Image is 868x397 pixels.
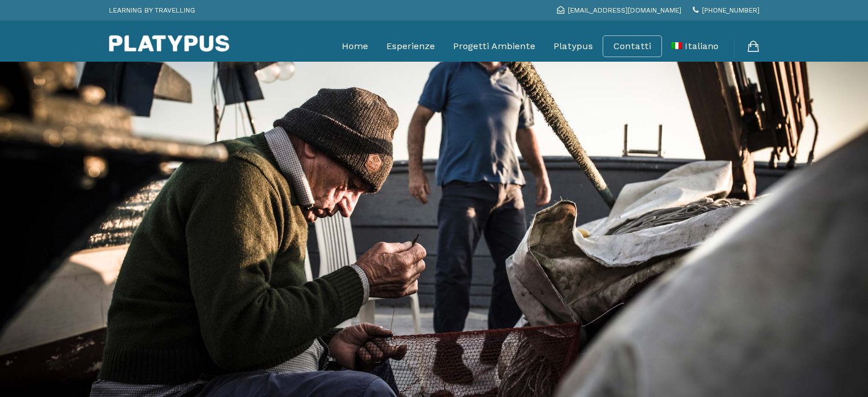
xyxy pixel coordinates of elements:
img: Platypus [109,35,229,52]
a: Contatti [613,41,651,52]
p: LEARNING BY TRAVELLING [109,3,195,18]
a: Home [342,32,368,61]
span: Italiano [685,41,718,51]
a: Esperienze [386,32,435,61]
span: [EMAIL_ADDRESS][DOMAIN_NAME] [568,6,681,14]
span: [PHONE_NUMBER] [702,6,760,14]
a: Progetti Ambiente [453,32,535,61]
a: [PHONE_NUMBER] [693,6,760,14]
a: Platypus [554,32,593,61]
a: Italiano [672,32,718,61]
a: [EMAIL_ADDRESS][DOMAIN_NAME] [557,6,681,14]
